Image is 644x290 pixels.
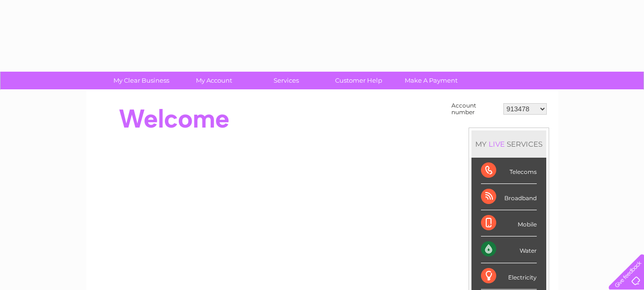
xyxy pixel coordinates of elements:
a: Customer Help [319,72,398,89]
div: Mobile [481,210,537,236]
td: Account number [449,100,501,118]
a: My Account [174,72,253,89]
a: Make A Payment [392,72,470,89]
a: My Clear Business [102,72,181,89]
div: Water [481,236,537,263]
div: Telecoms [481,158,537,184]
div: MY SERVICES [471,130,546,158]
div: Electricity [481,263,537,290]
div: Broadband [481,184,537,210]
a: Services [247,72,326,89]
div: LIVE [487,140,507,149]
